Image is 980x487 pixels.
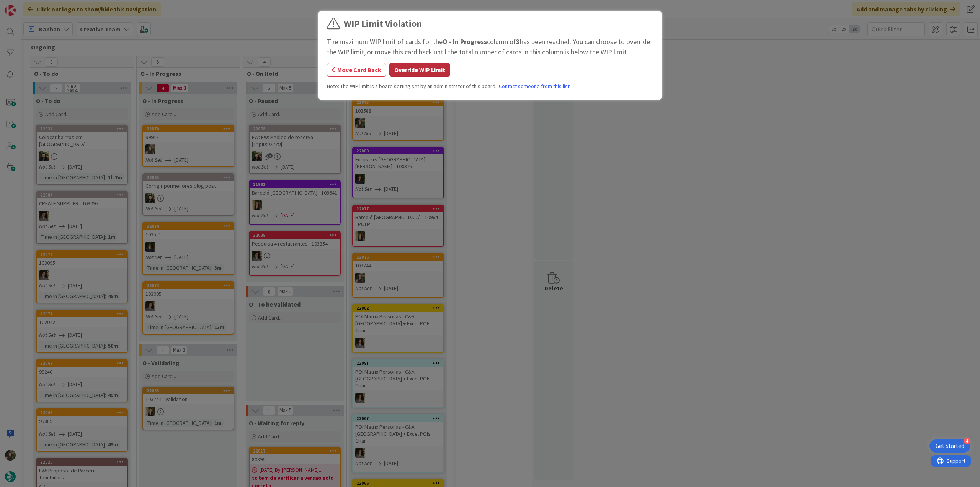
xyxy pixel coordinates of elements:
div: Note: The WIP limit is a board setting set by an administrator of this board. [327,82,653,90]
b: 3 [516,37,520,46]
div: 4 [964,438,970,444]
button: Move Card Back [327,63,386,77]
a: Contact someone from this list. [499,82,571,90]
button: Override WIP Limit [389,63,450,77]
div: The maximum WIP limit of cards for the column of has been reached. You can choose to override the... [327,36,653,57]
div: WIP Limit Violation [344,17,422,31]
div: Open Get Started checklist, remaining modules: 4 [929,439,970,453]
b: O - In Progress [443,37,487,46]
div: Get Started [936,442,964,450]
span: Support [16,1,35,10]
